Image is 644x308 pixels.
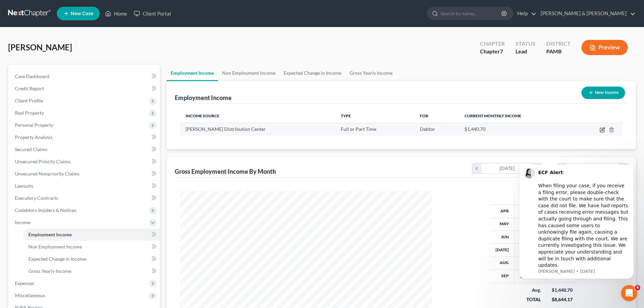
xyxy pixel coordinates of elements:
div: Gross Employment Income By Month [175,167,276,175]
i: chevron_right [533,163,542,173]
a: Help [514,7,536,20]
th: Apr [490,205,515,218]
a: Employment Income [23,229,160,241]
span: For [420,113,428,118]
b: ECF Alert [29,5,54,10]
p: Message from Lindsey, sent 16w ago [29,103,120,110]
div: Employment Income [175,94,232,102]
span: Expenses [15,280,34,286]
span: [PERSON_NAME] [8,42,72,52]
th: Sep [490,270,515,283]
span: Secured Claims [15,146,47,152]
a: Employment Income [167,65,218,81]
span: Expected Change in Income [28,256,86,262]
iframe: Intercom notifications message [509,165,644,305]
i: chevron_left [558,163,567,173]
div: Lead [516,48,535,55]
div: : ​ When filing your case, if you receive a filing error, please double-check with the court to m... [29,4,120,104]
a: Unsecured Priority Claims [9,156,160,168]
span: [PERSON_NAME] Distribution Center [186,126,266,132]
a: Secured Claims [9,143,160,156]
a: Property Analysis [9,131,160,143]
span: Unsecured Priority Claims [15,159,71,164]
div: Chapter [480,48,505,55]
span: Client Profile [15,98,43,103]
span: Lawsuits [15,183,33,189]
span: Codebtors Insiders & Notices [15,207,76,213]
span: Type [341,113,351,118]
span: Non Employment Income [28,244,82,250]
span: New Case [71,11,93,16]
span: Credit Report [15,86,44,91]
div: Status [516,40,535,48]
input: Search by name... [440,7,502,20]
div: [DATE] [481,163,533,173]
span: 7 [500,48,503,54]
th: [DATE] [490,244,515,257]
a: Expected Change in Income [23,253,160,265]
span: Income Source [186,113,219,118]
div: PAMB [546,48,571,55]
a: Non Employment Income [23,241,160,253]
span: Case Dashboard [15,73,49,79]
a: Client Portal [130,7,174,20]
span: Current Monthly Income [464,113,521,118]
div: Chapter [480,40,505,48]
a: Non Employment Income [218,65,280,81]
span: Real Property [15,110,44,116]
i: chevron_right [618,163,627,173]
span: Gross Yearly Income [28,268,71,274]
span: $1,440.70 [464,126,485,132]
a: [PERSON_NAME] & [PERSON_NAME] [537,7,636,20]
iframe: Intercom live chat [621,285,637,301]
button: New Income [581,87,625,99]
a: Credit Report [9,82,160,95]
a: Executory Contracts [9,192,160,204]
a: Home [102,7,130,20]
span: Income [15,219,30,225]
a: Lawsuits [9,180,160,192]
span: Miscellaneous [15,292,45,298]
span: Employment Income [28,232,72,237]
th: Jun [490,231,515,243]
span: 6 [635,285,640,290]
div: Message content [29,1,120,102]
span: Personal Property [15,122,53,128]
span: Property Analysis [15,134,52,140]
a: Gross Yearly Income [23,265,160,277]
div: District [546,40,571,48]
span: Unsecured Nonpriority Claims [15,171,79,176]
span: Full or Part Time [341,126,376,132]
img: Profile image for Lindsey [15,3,26,14]
button: Preview [581,40,628,55]
a: Gross Yearly Income [345,65,397,81]
th: Aug [490,257,515,269]
i: chevron_left [472,163,481,173]
div: [DATE] [567,163,619,173]
a: Unsecured Nonpriority Claims [9,168,160,180]
a: Case Dashboard [9,70,160,82]
a: Expected Change in Income [280,65,345,81]
th: May [490,218,515,231]
span: Debtor [420,126,435,132]
span: Executory Contracts [15,195,58,201]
